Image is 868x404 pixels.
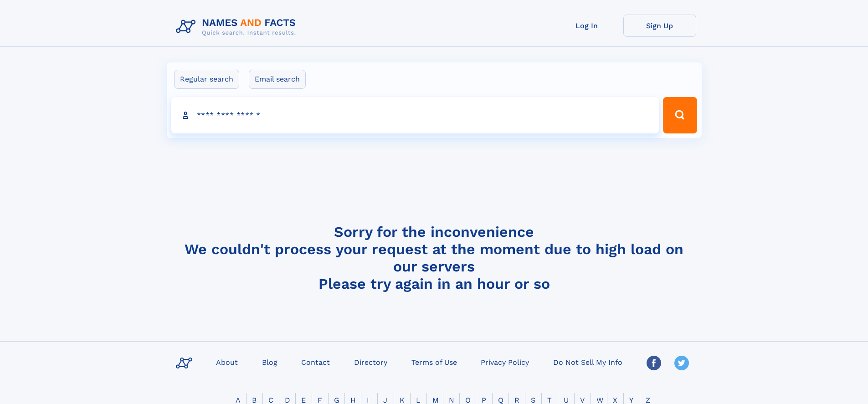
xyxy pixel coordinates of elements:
a: Contact [298,355,334,368]
a: Blog [258,355,281,368]
h4: Sorry for the inconvenience We couldn't process your request at the moment due to high load on ou... [172,223,696,292]
a: Privacy Policy [477,355,533,368]
button: Search Button [663,97,697,133]
input: search input [171,97,659,133]
a: Directory [350,355,391,368]
a: Sign Up [623,15,696,37]
a: Terms of Use [408,355,461,368]
img: Logo Names and Facts [172,15,303,39]
label: Email search [249,70,306,89]
img: Facebook [647,356,661,370]
a: Do Not Sell My Info [550,355,626,368]
a: Log In [550,15,623,37]
a: About [212,355,241,368]
label: Regular search [174,70,239,89]
img: Twitter [674,356,689,370]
